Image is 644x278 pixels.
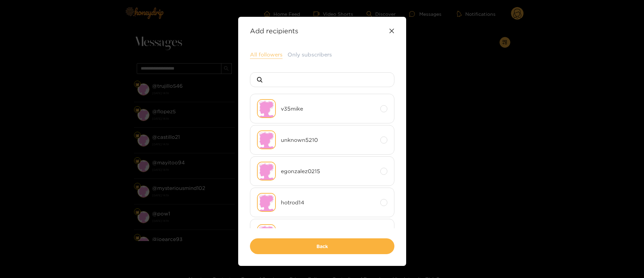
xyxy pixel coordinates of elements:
img: no-avatar.png [257,224,276,243]
img: no-avatar.png [257,162,276,181]
img: no-avatar.png [257,130,276,149]
strong: Add recipients [250,27,298,35]
span: hotrod14 [281,199,375,206]
img: no-avatar.png [257,99,276,118]
button: All followers [250,51,283,59]
button: Back [250,238,394,254]
span: egonzalez0215 [281,167,375,175]
span: v35mike [281,105,375,113]
span: unknown5210 [281,136,375,144]
img: no-avatar.png [257,193,276,212]
button: Only subscribers [288,51,332,58]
